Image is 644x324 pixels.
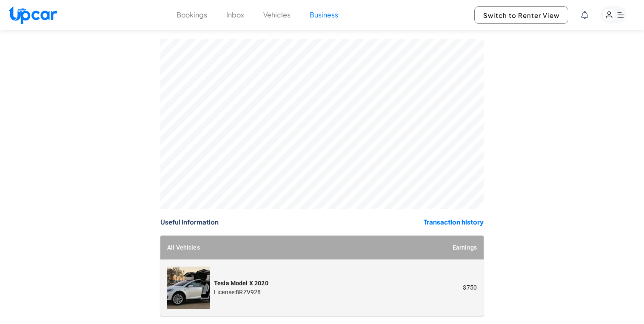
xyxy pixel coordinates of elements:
td: $ 750 [403,259,484,316]
th: Earnings [403,236,484,260]
button: Business [310,10,338,20]
a: Transaction history [424,217,484,227]
strong: Useful Information [160,218,219,226]
th: All Vehicles [160,236,403,260]
table: customized table [160,236,484,316]
button: Vehicles [263,10,291,20]
img: Tesla Model X 2020 [167,267,210,309]
img: Upcar Logo [9,6,57,24]
button: Bookings [177,10,207,20]
strong: Transaction history [424,218,484,226]
button: Inbox [226,10,244,20]
div: License: 8RZV928 [214,288,268,296]
button: Switch to Renter View [474,6,568,24]
strong: Tesla Model X 2020 [214,280,268,287]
